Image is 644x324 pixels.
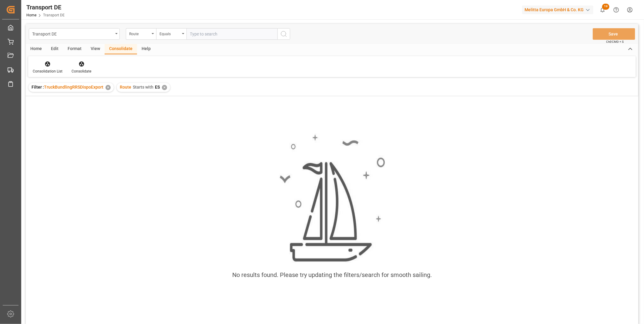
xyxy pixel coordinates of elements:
div: Melitta Europa GmbH & Co. KG [522,5,593,14]
button: open menu [126,28,156,40]
div: Equals [159,30,180,37]
div: Edit [46,44,63,54]
span: ES [155,85,160,89]
button: open menu [29,28,120,40]
div: View [86,44,105,54]
span: Ctrl/CMD + S [606,39,624,44]
span: Starts with [133,85,153,89]
div: Transport DE [26,3,65,12]
div: ✕ [162,85,167,90]
div: Transport DE [32,30,113,37]
button: Save [593,28,635,40]
button: search button [277,28,290,40]
button: show 19 new notifications [596,3,609,17]
div: Consolidate [105,44,137,54]
div: ✕ [106,85,111,90]
div: Route [129,30,150,37]
div: Format [63,44,86,54]
span: Filter : [32,85,44,89]
a: Home [26,13,36,17]
button: Help Center [609,3,623,17]
div: Home [26,44,46,54]
button: Melitta Europa GmbH & Co. KG [522,4,596,15]
div: Consolidate [72,69,91,74]
span: Route [120,85,131,89]
input: Type to search [186,28,277,40]
img: smooth_sailing.jpeg [279,133,385,263]
span: 19 [602,4,609,10]
div: Help [137,44,155,54]
span: TruckBundlingRRSDispoExport [44,85,103,89]
div: Consolidation List [33,69,62,74]
div: No results found. Please try updating the filters/search for smooth sailing. [232,270,432,279]
button: open menu [156,28,186,40]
